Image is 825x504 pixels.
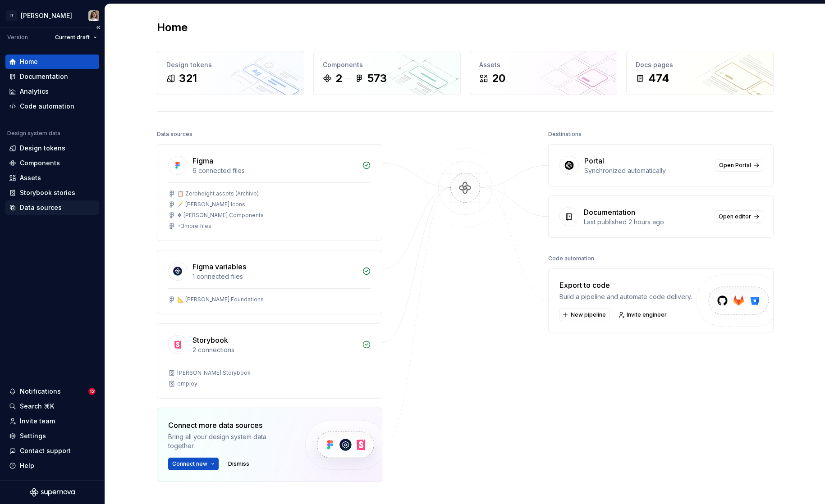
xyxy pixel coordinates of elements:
span: Dismiss [228,460,249,468]
a: Documentation [5,69,99,84]
a: Components [5,156,99,170]
a: Design tokens321 [157,51,304,95]
a: Code automation [5,99,99,114]
div: Assets [20,173,41,182]
button: Contact support [5,444,99,458]
div: Design system data [7,130,60,137]
div: Invite team [20,417,55,426]
div: Search ⌘K [20,402,54,411]
div: Design tokens [20,144,65,153]
div: 🪄 [PERSON_NAME] Icons [177,201,245,208]
a: Home [5,54,99,69]
button: Search ⌘K [5,399,99,413]
svg: Supernova Logo [30,488,75,497]
div: Docs pages [636,60,764,69]
div: 1 connected files [192,272,357,281]
div: 📐 [PERSON_NAME] Foundations [177,296,264,303]
div: Code automation [548,252,594,265]
a: Data sources [5,200,99,215]
a: Components2573 [313,51,461,95]
div: 6 connected files [192,166,357,175]
div: 20 [492,71,505,86]
div: Documentation [584,207,635,218]
span: Current draft [55,34,90,41]
div: Notifications [20,387,61,396]
div: 📋 Zeroheight assets (Archive) [177,190,259,197]
div: Contact support [20,446,71,455]
div: Analytics [20,87,49,96]
a: Assets [5,171,99,185]
span: New pipeline [571,311,606,318]
span: Open Portal [719,162,751,169]
div: Synchronized automatically [584,166,710,175]
div: [PERSON_NAME] Storybook [177,369,251,377]
div: Components [20,159,60,168]
div: Version [7,34,28,41]
button: Collapse sidebar [92,21,105,34]
div: Storybook stories [20,188,75,197]
div: Help [20,461,34,470]
div: R [6,10,17,21]
button: Connect new [168,458,219,470]
div: Export to code [559,280,692,291]
button: Help [5,459,99,473]
button: New pipeline [559,309,610,321]
div: Documentation [20,72,68,81]
img: Sandrina pereira [88,10,99,21]
div: employ [177,380,197,387]
button: Notifications12 [5,384,99,399]
span: Connect new [172,460,207,468]
a: Analytics [5,84,99,99]
div: 474 [648,71,669,86]
a: Storybook2 connections[PERSON_NAME] Storybookemploy [157,323,382,399]
div: Design tokens [166,60,295,69]
div: Data sources [20,203,62,212]
div: Assets [479,60,608,69]
div: 2 connections [192,345,357,354]
a: Invite team [5,414,99,428]
div: 2 [335,71,342,86]
button: Dismiss [224,458,253,470]
span: 12 [88,388,96,395]
div: [PERSON_NAME] [21,11,72,20]
a: Figma variables1 connected files📐 [PERSON_NAME] Foundations [157,250,382,314]
div: Figma variables [192,261,246,272]
span: Open editor [719,213,751,220]
div: Connect more data sources [168,420,290,431]
a: Docs pages474 [626,51,774,95]
div: Home [20,57,38,66]
div: Last published 2 hours ago [584,218,709,227]
div: 573 [367,71,387,86]
button: Current draft [51,31,101,44]
div: Destinations [548,128,582,141]
div: ❖ [PERSON_NAME] Components [177,212,264,219]
div: + 3 more files [177,222,211,230]
div: Portal [584,155,604,166]
a: Design tokens [5,141,99,155]
a: Open editor [715,210,762,223]
a: Assets20 [470,51,617,95]
button: R[PERSON_NAME]Sandrina pereira [2,6,103,25]
div: Code automation [20,102,74,111]
div: Settings [20,431,46,440]
span: Invite engineer [627,311,667,318]
div: Build a pipeline and automate code delivery. [559,292,692,301]
div: Components [323,60,451,69]
div: Storybook [192,335,228,345]
a: Open Portal [715,159,762,172]
a: Settings [5,429,99,443]
div: Figma [192,155,213,166]
div: Data sources [157,128,192,141]
div: 321 [179,71,197,86]
h2: Home [157,20,188,35]
a: Storybook stories [5,186,99,200]
div: Bring all your design system data together. [168,432,290,450]
a: Invite engineer [615,309,671,321]
a: Figma6 connected files📋 Zeroheight assets (Archive)🪄 [PERSON_NAME] Icons❖ [PERSON_NAME] Component... [157,144,382,241]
